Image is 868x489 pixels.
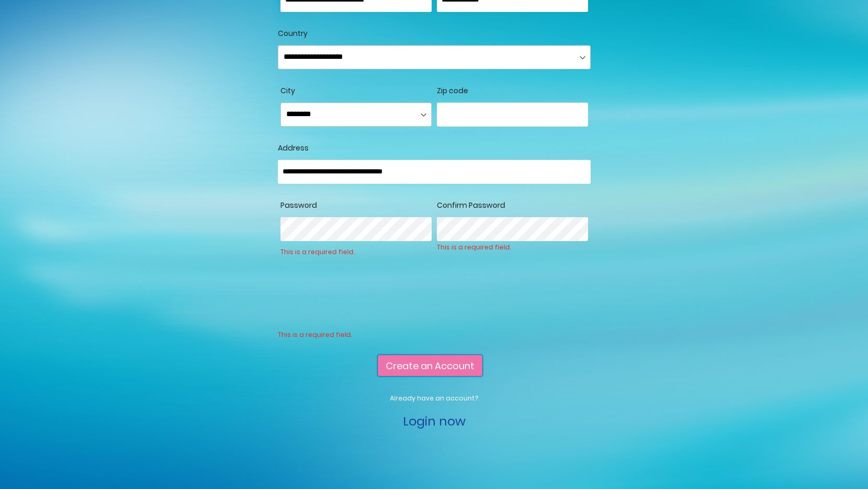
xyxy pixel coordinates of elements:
[403,412,466,430] a: Login now
[278,289,436,329] iframe: reCAPTCHA
[437,200,505,210] span: Confirm Password
[280,200,317,210] span: Password
[278,330,352,340] div: This is a required field.
[386,359,474,372] span: Create an Account
[437,243,511,252] div: This is a required field.
[437,85,468,96] span: Zip code
[278,394,591,403] p: Already have an account?
[378,355,482,376] button: Create an Account
[280,247,354,256] div: This is a required field.
[278,28,308,39] span: Country
[280,85,295,96] span: City
[278,143,309,153] span: Address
